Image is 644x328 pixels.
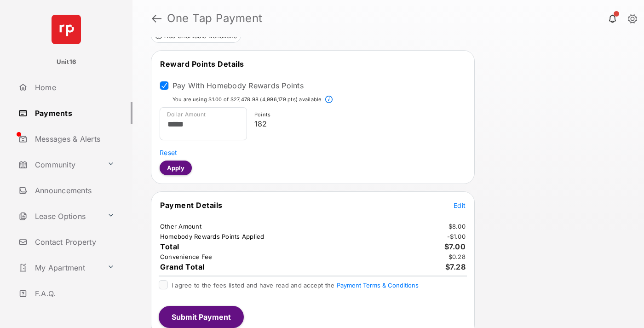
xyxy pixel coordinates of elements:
[160,232,265,241] td: Homebody Rewards Points Applied
[160,201,223,210] span: Payment Details
[15,231,132,253] a: Contact Property
[57,58,76,67] p: Unit16
[15,76,132,98] a: Home
[160,161,192,175] button: Apply
[172,96,322,104] p: You are using $1.00 of $27,478.98 (4,996,179 pts) available
[160,242,179,251] span: Total
[337,282,419,289] button: I agree to the fees listed and have read and accept the
[445,262,466,271] span: $7.28
[15,102,132,124] a: Payments
[160,222,202,230] td: Other Amount
[15,179,132,201] a: Announcements
[160,149,177,156] span: Reset
[160,148,177,157] button: Reset
[172,81,304,90] label: Pay With Homebody Rewards Points
[448,222,466,230] td: $8.00
[15,128,132,150] a: Messages & Alerts
[15,282,132,305] a: F.A.Q.
[159,306,244,328] button: Submit Payment
[172,282,419,289] span: I agree to the fees listed and have read and accept the
[15,205,103,227] a: Lease Options
[254,111,462,119] p: Points
[15,257,103,279] a: My Apartment
[254,118,462,129] p: 182
[15,154,103,176] a: Community
[160,59,244,69] span: Reward Points Details
[160,253,213,261] td: Convenience Fee
[447,232,466,241] td: - $1.00
[160,262,205,271] span: Grand Total
[448,253,466,261] td: $0.28
[52,15,81,44] img: svg+xml;base64,PHN2ZyB4bWxucz0iaHR0cDovL3d3dy53My5vcmcvMjAwMC9zdmciIHdpZHRoPSI2NCIgaGVpZ2h0PSI2NC...
[167,13,263,24] strong: One Tap Payment
[454,201,466,209] span: Edit
[444,242,466,251] span: $7.00
[454,201,466,210] button: Edit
